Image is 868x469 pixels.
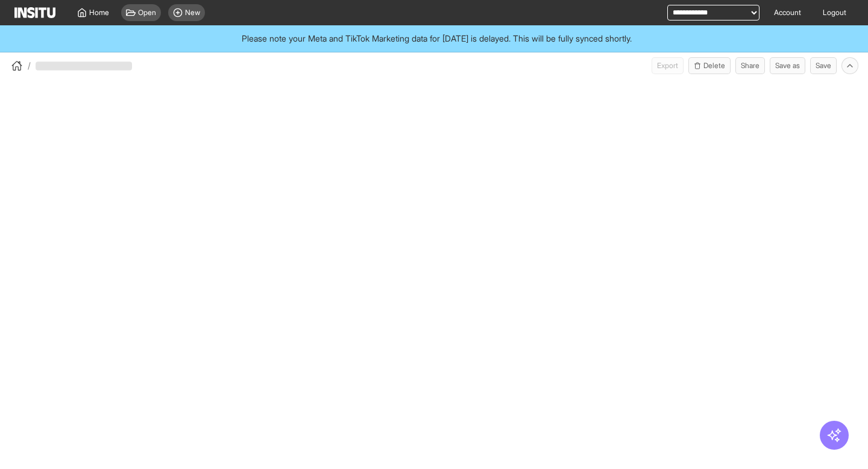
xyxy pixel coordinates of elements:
button: Delete [688,57,731,74]
img: Logo [14,7,55,18]
span: Open [138,8,156,17]
span: New [185,8,200,17]
span: Please note your Meta and TikTok Marketing data for [DATE] is delayed. This will be fully synced ... [242,33,632,45]
button: Save [810,57,837,74]
button: Save as [770,57,805,74]
button: Share [735,57,765,74]
button: Export [652,57,684,74]
button: / [10,58,31,73]
span: Home [89,8,109,17]
span: / [28,60,31,72]
span: Can currently only export from Insights reports. [652,57,684,74]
